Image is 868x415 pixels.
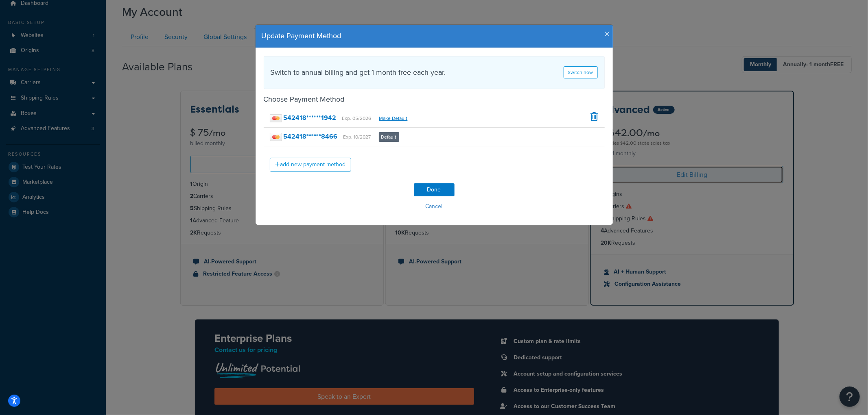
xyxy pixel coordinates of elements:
h4: Update Payment Method [262,31,607,41]
h4: Switch to annual billing and get 1 month free each year. [271,67,446,78]
h4: Choose Payment Method [264,94,605,105]
small: Exp. 05/2026 [342,115,372,122]
a: add new payment method [270,158,351,172]
a: Make Default [379,115,408,122]
small: Exp. 10/2027 [343,133,371,141]
button: Cancel [264,200,605,213]
input: Done [414,183,455,196]
img: mastercard.png [270,133,282,141]
span: Default [379,132,399,142]
img: mastercard.png [270,114,282,122]
a: Switch now [564,66,598,78]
